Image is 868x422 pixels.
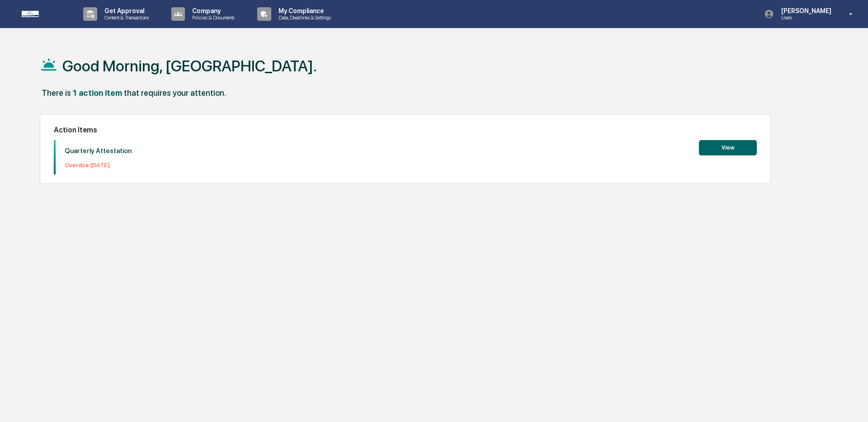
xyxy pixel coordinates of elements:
p: Policies & Documents [185,14,239,21]
p: My Compliance [271,7,335,14]
p: Users [774,14,836,21]
a: View [699,143,757,151]
button: View [699,140,757,155]
div: 1 action item [73,88,122,98]
img: logo [22,11,65,17]
h2: Action Items [54,126,757,134]
div: that requires your attention. [124,88,226,98]
p: Quarterly Attestation [65,147,132,155]
p: Company [185,7,239,14]
div: There is [42,88,71,98]
p: [PERSON_NAME] [774,7,836,14]
h1: Good Morning, [GEOGRAPHIC_DATA]. [62,57,317,75]
p: Overdue: [DATE] [65,162,132,169]
p: Get Approval [97,7,153,14]
p: Data, Deadlines & Settings [271,14,335,21]
p: Content & Transactions [97,14,153,21]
